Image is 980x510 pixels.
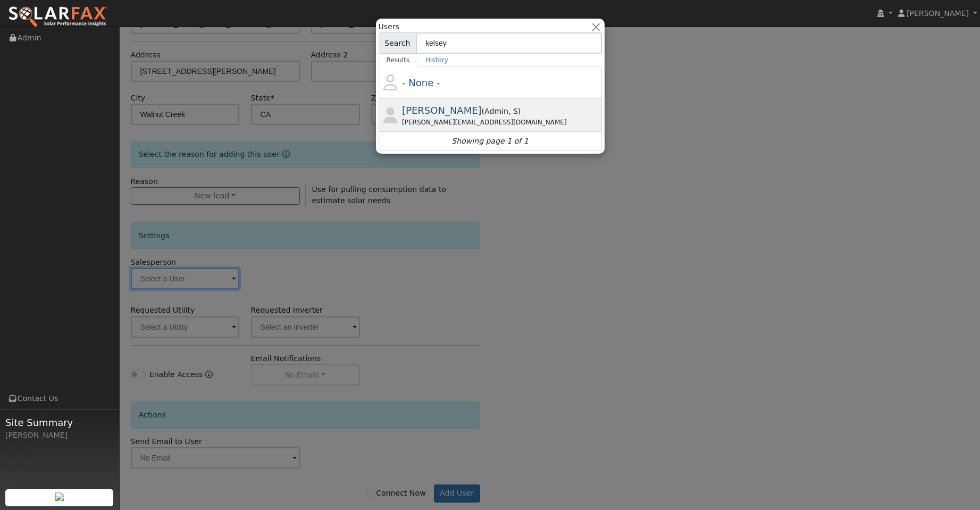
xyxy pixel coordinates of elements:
[907,9,969,18] span: [PERSON_NAME]
[379,54,418,66] a: Results
[379,21,399,32] span: Users
[8,6,108,28] img: SolarFax
[5,415,114,430] span: Site Summary
[417,54,456,66] a: History
[379,32,416,54] span: Search
[5,430,114,441] div: [PERSON_NAME]
[55,492,64,501] img: retrieve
